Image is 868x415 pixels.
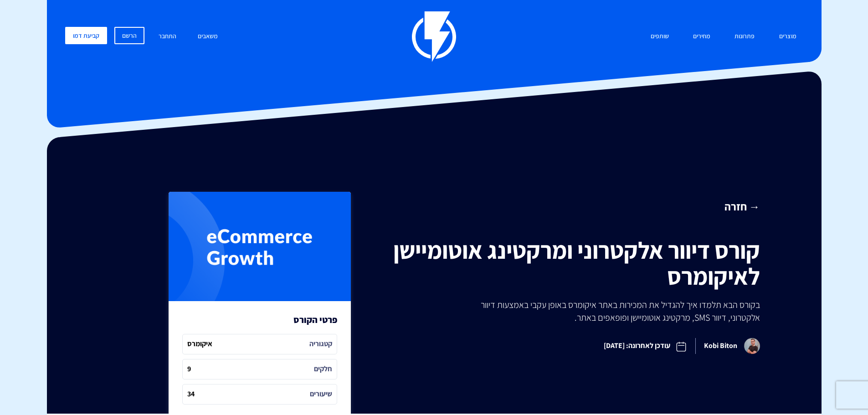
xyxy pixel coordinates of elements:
i: חלקים [314,364,332,374]
a: → חזרה [385,199,760,214]
a: שותפים [644,27,676,46]
a: הרשם [114,27,144,44]
h3: פרטי הקורס [293,315,337,325]
span: עודכן לאחרונה: [DATE] [596,333,695,359]
a: משאבים [191,27,225,46]
a: מוצרים [772,27,803,46]
i: איקומרס [187,339,212,349]
a: התחבר [152,27,183,46]
i: 9 [187,364,191,374]
i: קטגוריה [309,339,332,349]
a: מחירים [686,27,717,46]
p: בקורס הבא תלמדו איך להגדיל את המכירות באתר איקומרס באופן עקבי באמצעות דיוור אלקטרוני, דיוור SMS, ... [460,298,760,324]
i: 34 [187,389,195,400]
span: Kobi Biton [695,338,760,354]
h1: קורס דיוור אלקטרוני ומרקטינג אוטומיישן לאיקומרס [385,237,760,289]
a: קביעת דמו [65,27,107,44]
i: שיעורים [310,389,332,400]
a: פתרונות [728,27,761,46]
